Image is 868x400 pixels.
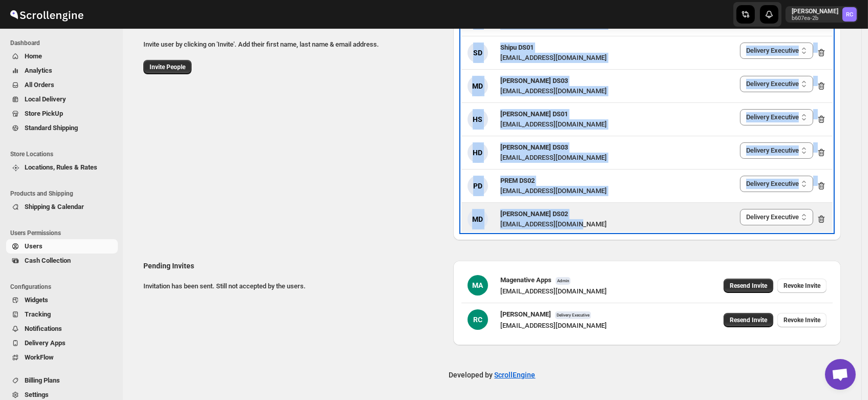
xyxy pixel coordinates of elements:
span: Users Permissions [10,229,118,237]
span: Products and Shipping [10,190,118,198]
span: Configurations [10,283,118,291]
button: Home [6,49,118,64]
div: HS [468,109,488,130]
span: Cash Collection [25,257,71,264]
button: Cash Collection [6,254,118,268]
button: All Orders [6,78,118,92]
button: Locations, Rules & Rates [6,160,118,175]
span: Users [25,242,43,250]
span: Notifications [25,325,62,332]
button: Resend Invite [724,313,773,327]
span: Delivery Executive [555,311,591,319]
div: [EMAIL_ADDRESS][DOMAIN_NAME] [500,219,607,229]
span: Store PickUp [25,110,63,117]
div: PD [468,176,488,196]
span: Revoke Invite [784,282,820,290]
div: [EMAIL_ADDRESS][DOMAIN_NAME] [500,186,607,196]
div: All customers [135,15,849,349]
span: Analytics [25,67,52,74]
div: [EMAIL_ADDRESS][DOMAIN_NAME] [500,153,607,163]
span: [PERSON_NAME] DS03 [500,143,568,151]
div: [EMAIL_ADDRESS][DOMAIN_NAME] [500,86,607,96]
div: [EMAIL_ADDRESS][DOMAIN_NAME] [500,321,607,331]
span: Resend Invite [730,282,767,290]
span: Invite People [150,63,185,71]
button: Invite People [143,60,192,74]
span: [PERSON_NAME] DS03 [500,77,568,85]
span: WorkFlow [25,353,54,361]
div: [EMAIL_ADDRESS][DOMAIN_NAME] [500,53,607,63]
span: Store Locations [10,150,118,158]
img: ScrollEngine [8,2,85,27]
p: Invite user by clicking on 'Invite'. Add their first name, last name & email address. [143,39,445,50]
span: [PERSON_NAME] DS02 [500,210,568,218]
button: WorkFlow [6,350,118,365]
span: Shipu DS01 [500,44,534,51]
span: [PERSON_NAME] [500,310,551,318]
span: Settings [25,391,49,398]
p: [PERSON_NAME] [792,7,838,15]
span: [PERSON_NAME] DS01 [500,110,568,118]
span: PREM DS02 [500,177,535,184]
button: Notifications [6,322,118,336]
text: RC [846,11,853,18]
span: Widgets [25,296,48,304]
button: Billing Plans [6,373,118,388]
div: [EMAIL_ADDRESS][DOMAIN_NAME] [500,119,607,130]
a: ScrollEngine [495,371,536,379]
p: Developed by [449,370,536,380]
span: Billing Plans [25,376,60,384]
span: Locations, Rules & Rates [25,163,97,171]
span: Local Delivery [25,95,66,103]
button: Users [6,239,118,254]
span: Tracking [25,310,51,318]
span: Resend Invite [730,316,767,324]
button: Delivery Apps [6,336,118,350]
button: Shipping & Calendar [6,200,118,214]
span: Home [25,52,42,60]
button: Tracking [6,307,118,322]
span: Admin [556,277,570,285]
button: Widgets [6,293,118,307]
p: b607ea-2b [792,15,838,22]
div: MA [468,275,488,296]
span: Revoke Invite [784,316,820,324]
h2: Pending Invites [143,261,445,271]
button: User menu [786,6,858,23]
button: Resend Invite [724,279,773,293]
div: [EMAIL_ADDRESS][DOMAIN_NAME] [500,286,607,297]
span: Standard Shipping [25,124,78,132]
div: HD [468,142,488,163]
div: MD [468,209,488,229]
a: Open chat [825,359,856,390]
span: Shipping & Calendar [25,203,84,210]
div: RC [468,309,488,330]
div: MD [468,76,488,96]
span: All Orders [25,81,54,89]
span: Dashboard [10,39,118,47]
button: Analytics [6,64,118,78]
button: Revoke Invite [777,279,827,293]
span: Magenative Apps [500,276,552,284]
div: SD [468,43,488,63]
p: Invitation has been sent. Still not accepted by the users. [143,281,445,291]
span: Rahul Chopra [842,7,857,22]
button: Revoke Invite [777,313,827,327]
span: Delivery Apps [25,339,66,347]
